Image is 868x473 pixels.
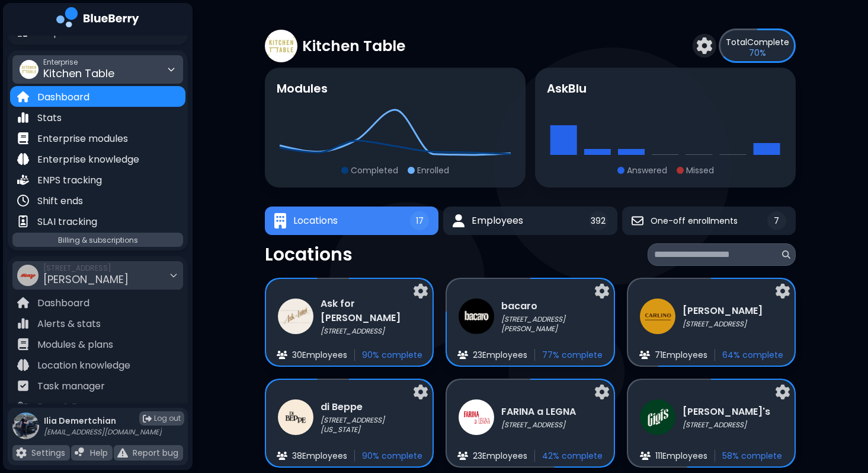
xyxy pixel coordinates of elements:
h3: Modules [277,80,328,97]
img: file icon [640,452,651,460]
img: company thumbnail [20,60,39,79]
img: file icon [277,351,287,359]
span: 7 [774,215,779,226]
p: Dashboard [37,296,89,310]
img: file icon [639,351,650,359]
img: company thumbnail [278,399,313,435]
p: Enrolled [417,165,449,176]
p: Prep & Par [37,400,88,414]
p: Location knowledge [37,358,130,373]
img: file icon [75,447,85,458]
img: file icon [16,447,27,458]
p: Help [90,447,108,458]
h3: [PERSON_NAME] [683,304,763,318]
img: file icon [17,132,29,144]
img: file icon [17,359,29,371]
img: settings [414,385,428,399]
span: Kitchen Table [43,66,114,81]
p: Task manager [37,379,105,393]
h3: [PERSON_NAME]'s [683,405,770,419]
p: Settings [31,447,65,458]
img: file icon [17,297,29,309]
img: file icon [17,153,29,165]
p: 77 % complete [542,350,603,360]
p: 70 % [749,47,766,58]
p: [EMAIL_ADDRESS][DOMAIN_NAME] [44,427,162,437]
p: Enterprise modules [37,132,128,146]
img: company thumbnail [265,30,297,62]
p: 38 Employee s [292,450,347,461]
p: 64 % complete [722,350,783,360]
button: LocationsLocations17 [265,207,438,235]
p: Stats [37,111,62,125]
img: settings [595,284,609,299]
img: file icon [17,195,29,207]
p: 90 % complete [362,350,422,360]
p: Alerts & stats [37,317,101,331]
img: file icon [17,112,29,123]
p: [STREET_ADDRESS] [683,319,763,329]
img: file icon [117,447,128,458]
h3: di Beppe [321,400,421,414]
img: settings [595,385,609,399]
span: Employees [472,214,523,228]
img: company thumbnail [459,299,494,334]
p: Missed [686,165,714,176]
span: Billing & subscriptions [58,235,138,245]
p: 58 % complete [722,450,782,461]
img: settings [776,284,790,299]
p: Completed [351,165,398,176]
span: 392 [591,215,606,226]
span: Total [726,36,747,48]
p: [STREET_ADDRESS] [321,326,421,336]
img: Employees [453,214,465,228]
img: file icon [17,215,29,227]
img: logout [143,414,152,423]
p: 23 Employee s [473,450,527,461]
p: 42 % complete [542,450,603,461]
h3: bacaro [501,299,601,313]
img: file icon [457,452,468,460]
p: 23 Employee s [473,350,527,360]
img: company logo [56,7,139,31]
span: [PERSON_NAME] [43,272,129,287]
img: file icon [17,338,29,350]
img: file icon [17,380,29,392]
p: Locations [265,244,353,265]
p: Report bug [133,447,178,458]
p: 90 % complete [362,450,422,461]
img: Locations [274,213,286,229]
p: [STREET_ADDRESS] [683,420,770,430]
a: Billing & subscriptions [12,233,183,247]
img: file icon [17,91,29,103]
span: Enterprise [43,58,114,67]
p: SLAI tracking [37,215,97,229]
img: file icon [17,401,29,412]
img: company thumbnail [640,299,675,334]
img: file icon [457,351,468,359]
p: Modules & plans [37,338,113,352]
p: [STREET_ADDRESS] [501,420,576,430]
h3: Ask for [PERSON_NAME] [321,297,421,325]
button: EmployeesEmployees392 [443,207,617,235]
span: 17 [416,215,424,226]
p: Dashboard [37,90,89,104]
p: Complete [726,37,789,47]
img: file icon [17,26,29,38]
span: [STREET_ADDRESS] [43,264,129,273]
img: company thumbnail [459,399,494,435]
span: Locations [293,214,338,228]
img: file icon [17,318,29,329]
p: [STREET_ADDRESS][PERSON_NAME] [501,315,601,334]
p: Kitchen Table [302,36,405,56]
p: Shift ends [37,194,83,208]
img: One-off enrollments [632,215,643,227]
img: search icon [782,250,790,259]
span: One-off enrollments [651,215,738,226]
p: Enterprise knowledge [37,153,139,167]
img: file icon [17,174,29,186]
img: profile photo [12,412,39,439]
p: [STREET_ADDRESS][US_STATE] [321,415,421,434]
p: 111 Employee s [655,450,707,461]
p: Ilia Demertchian [44,415,162,426]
